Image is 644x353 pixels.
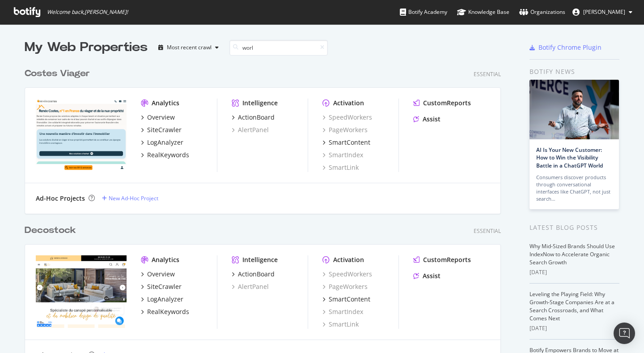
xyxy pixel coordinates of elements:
[147,138,183,147] div: LogAnalyzer
[322,113,372,122] a: SpeedWorkers
[36,99,127,171] img: costes-viager.com
[457,8,509,17] div: Knowledge Base
[413,271,441,280] a: Assist
[25,67,93,80] a: Costes Viager
[147,307,189,316] div: RealKeywords
[329,295,370,304] div: SmartContent
[322,163,359,172] a: SmartLink
[530,43,602,52] a: Botify Chrome Plugin
[329,138,370,147] div: SmartContent
[141,295,183,304] a: LogAnalyzer
[25,224,80,237] a: Decostock
[147,113,175,122] div: Overview
[141,125,182,134] a: SiteCrawler
[322,295,370,304] a: SmartContent
[423,255,471,264] div: CustomReports
[147,295,183,304] div: LogAnalyzer
[322,270,372,279] a: SpeedWorkers
[322,125,368,134] a: PageWorkers
[238,113,275,122] div: ActionBoard
[333,99,364,108] div: Activation
[530,324,619,332] div: [DATE]
[147,282,182,291] div: SiteCrawler
[147,125,182,134] div: SiteCrawler
[423,99,471,108] div: CustomReports
[152,255,179,264] div: Analytics
[36,255,127,328] img: decostock.fr
[47,9,128,16] span: Welcome back, [PERSON_NAME] !
[147,270,175,279] div: Overview
[530,268,619,276] div: [DATE]
[530,242,615,266] a: Why Mid-Sized Brands Should Use IndexNow to Accelerate Organic Search Growth
[423,115,441,124] div: Assist
[109,194,158,202] div: New Ad-Hoc Project
[232,113,275,122] a: ActionBoard
[536,174,612,202] div: Consumers discover products through conversational interfaces like ChatGPT, not just search…
[400,8,447,17] div: Botify Academy
[565,5,640,19] button: [PERSON_NAME]
[242,99,278,108] div: Intelligence
[333,255,364,264] div: Activation
[147,151,189,159] div: RealKeywords
[423,271,441,280] div: Assist
[474,70,501,78] div: Essential
[238,270,275,279] div: ActionBoard
[25,39,148,56] div: My Web Properties
[530,80,619,139] img: AI Is Your New Customer: How to Win the Visibility Battle in a ChatGPT World
[25,224,76,237] div: Decostock
[413,115,441,124] a: Assist
[322,307,363,316] a: SmartIndex
[141,151,189,159] a: RealKeywords
[25,67,90,80] div: Costes Viager
[242,255,278,264] div: Intelligence
[36,194,85,203] div: Ad-Hoc Projects
[413,99,471,108] a: CustomReports
[322,138,370,147] a: SmartContent
[474,227,501,235] div: Essential
[322,282,368,291] a: PageWorkers
[530,67,619,77] div: Botify news
[322,151,363,159] a: SmartIndex
[232,270,275,279] a: ActionBoard
[232,125,269,134] a: AlertPanel
[519,8,565,17] div: Organizations
[167,45,212,50] div: Most recent crawl
[141,307,189,316] a: RealKeywords
[141,138,183,147] a: LogAnalyzer
[322,320,359,329] a: SmartLink
[229,40,328,56] input: Search
[530,290,614,322] a: Leveling the Playing Field: Why Growth-Stage Companies Are at a Search Crossroads, and What Comes...
[141,282,182,291] a: SiteCrawler
[141,113,175,122] a: Overview
[614,323,635,344] div: Open Intercom Messenger
[141,270,175,279] a: Overview
[536,146,603,169] a: AI Is Your New Customer: How to Win the Visibility Battle in a ChatGPT World
[538,43,602,52] div: Botify Chrome Plugin
[232,282,269,291] a: AlertPanel
[413,255,471,264] a: CustomReports
[155,40,222,55] button: Most recent crawl
[530,223,619,232] div: Latest Blog Posts
[152,99,179,108] div: Analytics
[102,194,158,202] a: New Ad-Hoc Project
[583,8,625,16] span: Olivier Job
